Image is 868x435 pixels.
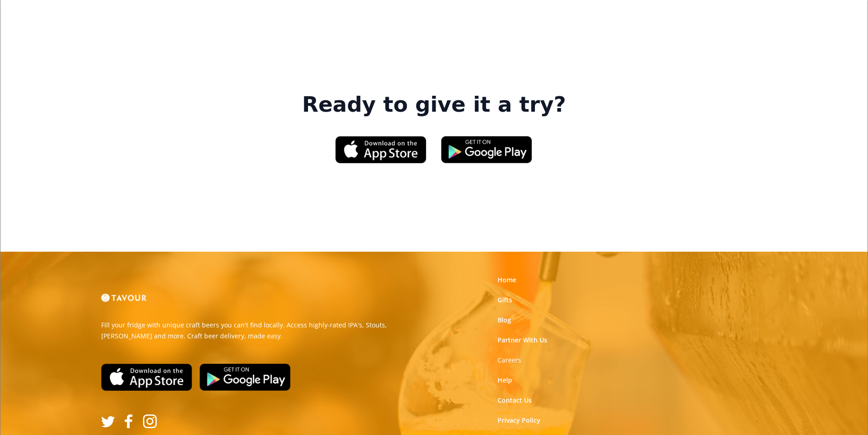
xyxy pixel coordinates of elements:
[498,416,540,425] a: Privacy Policy
[498,316,511,325] a: Blog
[498,396,532,405] a: Contact Us
[498,356,521,365] a: Careers
[302,92,566,118] strong: Ready to give it a try?
[498,295,512,305] a: Gifts
[498,376,512,385] a: Help
[498,356,521,364] strong: Careers
[101,320,427,342] p: Fill your fridge with unique craft beers you can't find locally. Access highly-rated IPA's, Stout...
[498,336,547,345] a: Partner With Us
[498,275,516,285] a: Home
